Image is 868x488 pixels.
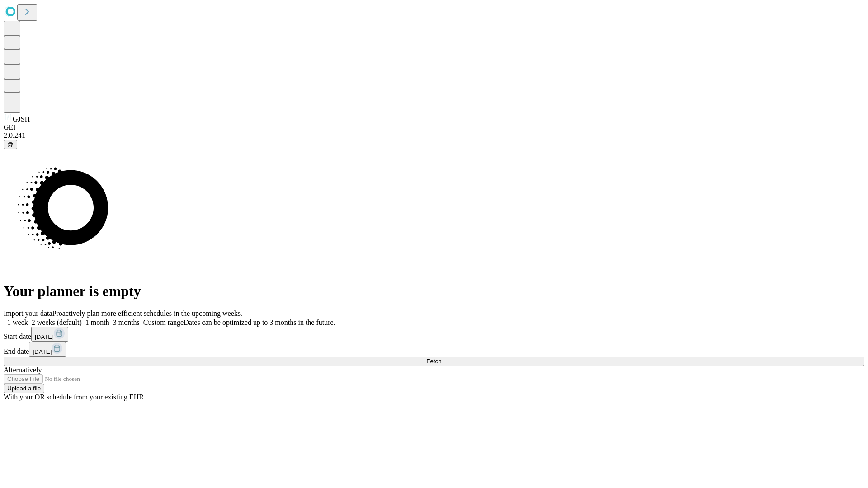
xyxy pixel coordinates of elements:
span: Import your data [4,310,52,317]
span: 1 month [85,319,109,326]
span: With your OR schedule from your existing EHR [4,393,144,401]
span: GJSH [13,115,30,123]
span: Dates can be optimized up to 3 months in the future. [184,319,335,326]
button: Fetch [4,357,864,366]
h1: Your planner is empty [4,283,864,300]
button: @ [4,140,17,149]
span: Alternatively [4,366,42,374]
button: Upload a file [4,384,44,393]
span: @ [7,141,14,148]
span: 3 months [113,319,140,326]
div: GEI [4,123,864,131]
button: [DATE] [31,327,68,342]
span: 2 weeks (default) [32,319,82,326]
div: Start date [4,327,864,342]
div: End date [4,342,864,357]
span: Custom range [143,319,184,326]
span: [DATE] [33,348,52,355]
span: 1 week [7,319,28,326]
span: [DATE] [35,333,54,340]
div: 2.0.241 [4,131,864,140]
button: [DATE] [29,342,66,357]
span: Fetch [426,358,441,365]
span: Proactively plan more efficient schedules in the upcoming weeks. [52,310,242,317]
